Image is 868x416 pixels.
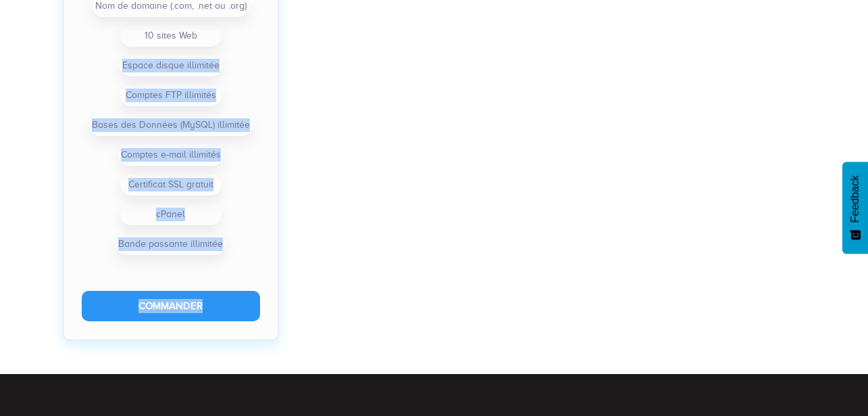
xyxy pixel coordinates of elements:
li: Bande passante illimitée [116,233,226,255]
li: Comptes e-mail illimités [118,144,224,166]
iframe: Drift Widget Chat Controller [800,348,852,400]
li: cPanel [120,204,222,225]
li: Certificat SSL gratuit [120,174,222,195]
li: Comptes FTP illimités [120,85,222,106]
li: Bases des Données (MySQL) illimitée [89,114,253,136]
button: Commander [82,291,260,321]
li: Espace disque illimitée [120,55,222,76]
button: Feedback - Afficher l’enquête [842,162,868,254]
span: Feedback [849,175,861,223]
li: 10 sites Web [120,25,222,47]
